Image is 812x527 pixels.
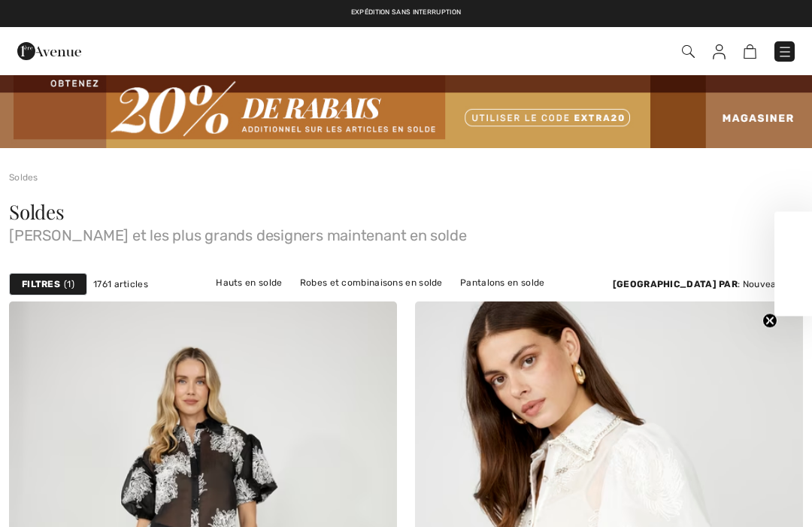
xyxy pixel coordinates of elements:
[64,277,74,291] span: 1
[777,44,792,59] img: Menu
[9,198,65,225] span: Soldes
[682,45,695,58] img: Recherche
[93,277,148,291] span: 1761 articles
[292,273,450,292] a: Robes et combinaisons en solde
[9,222,803,243] span: [PERSON_NAME] et les plus grands designers maintenant en solde
[204,292,338,312] a: Pulls et cardigans en solde
[475,292,557,312] a: Jupes en solde
[341,292,472,312] a: Vestes et blazers en solde
[9,172,38,183] a: Soldes
[613,279,738,289] strong: [GEOGRAPHIC_DATA] par
[762,313,777,328] button: Close teaser
[22,277,60,291] strong: Filtres
[208,273,289,292] a: Hauts en solde
[744,44,756,59] img: Panier d'achat
[17,43,81,57] a: 1ère Avenue
[17,36,81,66] img: 1ère Avenue
[713,44,726,59] img: Mes infos
[613,277,803,291] div: : Nouveautés
[453,273,552,292] a: Pantalons en solde
[774,211,812,316] div: Close teaser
